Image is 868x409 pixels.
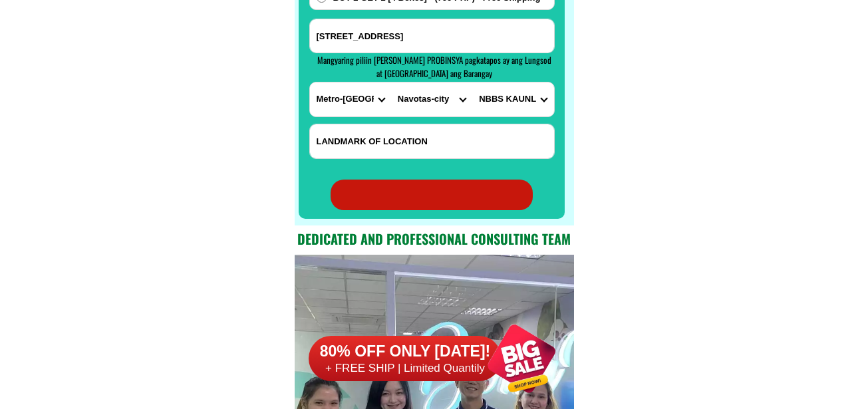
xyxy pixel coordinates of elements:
[309,342,502,362] h6: 80% OFF ONLY [DATE]!
[295,229,574,249] h2: Dedicated and professional consulting team
[317,53,551,80] span: Mangyaring piliin [PERSON_NAME] PROBINSYA pagkatapos ay ang Lungsod at [GEOGRAPHIC_DATA] ang Bara...
[310,19,554,53] input: Input address
[391,82,472,116] select: Select district
[309,361,502,376] h6: + FREE SHIP | Limited Quantily
[310,82,391,116] select: Select province
[472,82,553,116] select: Select commune
[310,124,554,158] input: Input LANDMARKOFLOCATION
